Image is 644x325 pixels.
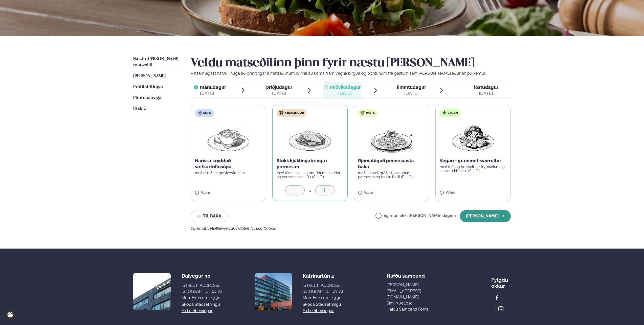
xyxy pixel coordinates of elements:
[305,188,315,193] div: 1
[440,158,507,164] p: Vegan - grænmetisvorrúllur
[496,303,506,314] a: image alt
[5,310,15,320] a: Cookie settings
[279,111,283,115] img: chicken.svg
[195,171,262,175] p: með ristuðum graskersfræjum
[133,95,161,101] a: Pöntunarsaga
[232,226,251,230] span: (G ) Glúten ,
[284,111,304,115] span: Kjúklingur
[387,306,428,312] a: Hafðu samband form
[200,85,226,90] span: mánudagur
[266,85,292,90] span: þriðjudagur
[397,90,426,96] div: [DATE]
[133,57,179,67] span: Næstu [PERSON_NAME] matseðill
[251,226,264,230] span: (E ) Egg ,
[474,85,498,90] span: föstudagur
[133,74,166,78] span: [PERSON_NAME]
[288,121,332,154] img: Chicken-breast.png
[182,295,222,301] div: Mon-Fri: 11:00 - 13:30
[494,295,500,301] img: image alt
[195,158,262,170] p: Harissa krydduð sætkartöflusúpa
[303,282,343,295] div: [STREET_ADDRESS], [GEOGRAPHIC_DATA]
[451,121,495,154] img: Vegan.png
[182,282,222,295] div: [STREET_ADDRESS], [GEOGRAPHIC_DATA]
[491,273,511,289] div: Fylgdu okkur
[133,85,163,89] span: Prófílstillingar
[191,70,511,76] p: Vinsamlegast hafðu í huga að breytingar á matseðlinum kunna að koma fram vegna birgða og pöntunum...
[358,171,425,179] p: með beikoni, gráðosti, sveppum, parmesan og fersku basil (D ) (G )
[330,85,361,90] span: miðvikudagur
[200,90,226,96] div: [DATE]
[303,308,334,314] a: Fá leiðbeiningar
[303,301,341,308] a: Skoða staðsetningu
[191,210,228,222] button: Til baka
[361,111,365,115] img: pasta.svg
[191,56,511,70] h2: Veldu matseðilinn þinn fyrir næstu [PERSON_NAME]
[133,107,146,111] span: Útskrá
[133,56,181,68] a: Næstu [PERSON_NAME] matseðill
[387,269,425,279] span: Hafðu samband
[182,308,213,314] a: Fá leiðbeiningar
[474,90,498,96] div: [DATE]
[198,111,202,115] img: soup.svg
[182,301,220,308] a: Skoða staðsetningu
[266,90,292,96] div: [DATE]
[358,158,425,170] p: Rjómalöguð penne pasta baka
[203,111,211,115] span: Súpa
[442,111,446,115] img: Vegan.svg
[133,73,166,79] a: [PERSON_NAME]
[133,96,161,100] span: Pöntunarsaga
[369,121,414,154] img: Spagetti.png
[387,282,448,300] a: [PERSON_NAME][EMAIL_ADDRESS][DOMAIN_NAME]
[133,106,146,112] a: Útskrá
[191,226,511,230] div: Ofnæmi:
[366,111,375,115] span: Pasta
[303,273,343,279] div: Katrínartún 4
[498,306,504,312] img: image alt
[440,165,507,173] p: með tofu og brokkolí stir fry, núðlum og sesam-chili sósu (S ) (G )
[133,273,171,310] img: image alt
[330,90,361,96] div: [DATE]
[303,295,343,301] div: Mon-Fri: 11:00 - 13:30
[460,210,511,222] button: [PERSON_NAME]
[492,292,502,303] a: image alt
[206,121,251,154] img: Soup.png
[133,84,163,90] a: Prófílstillingar
[255,273,292,310] img: image alt
[387,300,448,306] p: Sími: 784 1010
[277,158,344,170] p: Stökk kjúklingabringa í parmesan
[204,226,232,230] span: (D ) Mjólkurvörur ,
[397,85,426,90] span: fimmtudagur
[448,111,458,115] span: Vegan
[182,273,222,279] div: Dalvegur 30
[264,226,276,230] span: (S ) Soja
[277,171,344,179] p: með tómatsósu og bræddum cheddar- og parmesanosti (D ) (G ) (E )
